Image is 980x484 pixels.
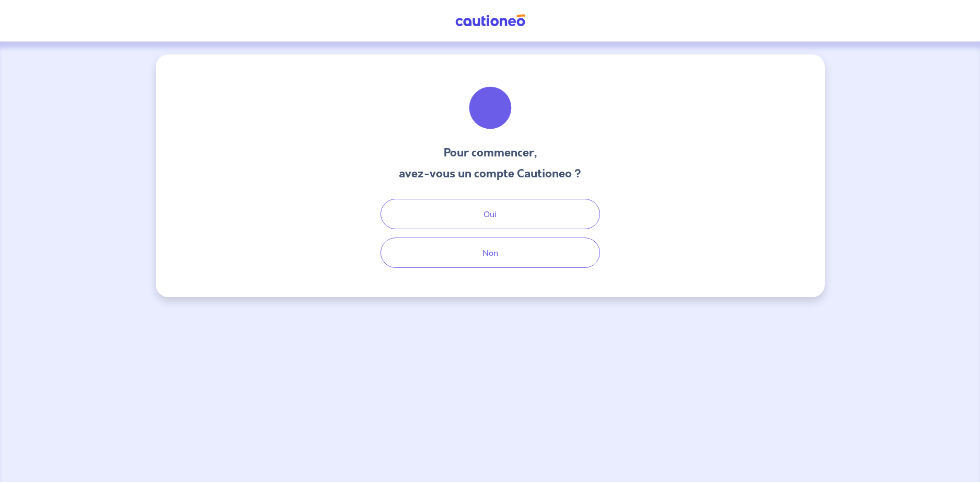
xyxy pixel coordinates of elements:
[399,144,581,161] h3: Pour commencer,
[451,14,529,27] img: Cautioneo
[462,80,518,136] img: illu_welcome.svg
[381,199,600,229] button: Oui
[381,238,600,268] button: Non
[399,165,581,182] h3: avez-vous un compte Cautioneo ?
